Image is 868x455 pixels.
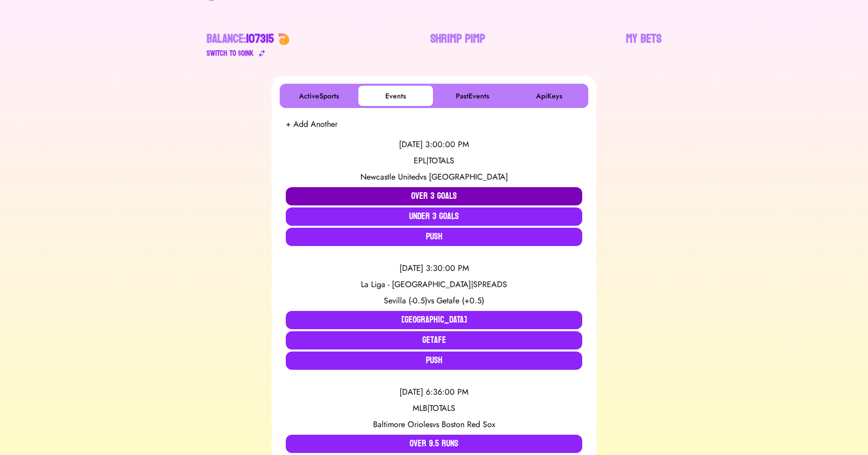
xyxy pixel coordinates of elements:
div: La Liga - [GEOGRAPHIC_DATA] | SPREADS [286,278,582,291]
button: ApiKeys [512,86,586,106]
div: MLB | TOTALS [286,402,582,414]
div: vs [286,171,582,183]
button: ActiveSports [282,86,356,106]
a: My Bets [626,31,661,59]
span: Newcastle United [360,171,420,183]
div: [DATE] 3:30:00 PM [286,262,582,274]
div: Balance: [207,31,274,47]
button: Under 3 Goals [286,207,582,226]
button: [GEOGRAPHIC_DATA] [286,311,582,329]
span: Sevilla (-0.5) [384,295,427,306]
div: EPL | TOTALS [286,155,582,167]
a: Shrimp Pimp [430,31,485,59]
div: vs [286,295,582,307]
button: Getafe [286,331,582,349]
button: Over 3 Goals [286,187,582,205]
div: Switch to $ OINK [207,47,254,59]
div: vs [286,418,582,431]
button: Over 9.5 Runs [286,435,582,453]
button: Push [286,352,582,370]
button: + Add Another [286,118,338,130]
span: Getafe (+0.5) [437,295,484,306]
div: [DATE] 3:00:00 PM [286,138,582,151]
span: 107315 [246,28,274,50]
button: PastEvents [435,86,510,106]
span: Baltimore Orioles [373,418,432,430]
img: 🍤 [278,33,290,45]
span: Boston Red Sox [442,418,495,430]
button: Push [286,228,582,246]
div: [DATE] 6:36:00 PM [286,386,582,398]
button: Events [358,86,433,106]
span: [GEOGRAPHIC_DATA] [429,171,508,183]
